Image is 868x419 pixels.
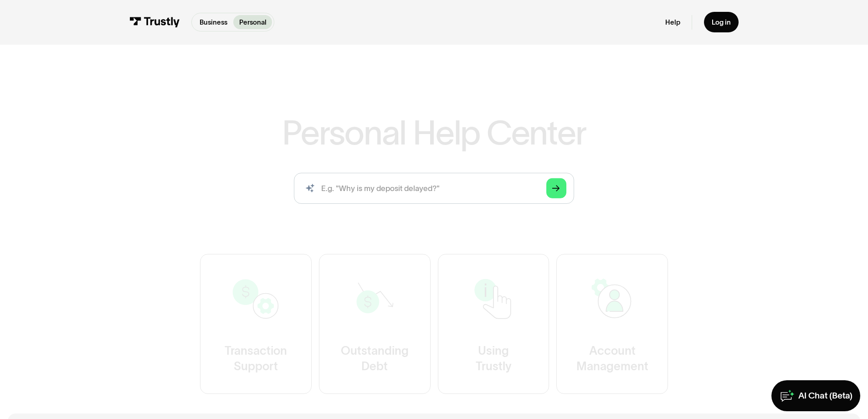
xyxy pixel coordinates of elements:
[771,380,860,411] a: AI Chat (Beta)
[438,254,550,394] a: UsingTrustly
[319,254,431,394] a: OutstandingDebt
[341,343,409,374] div: Outstanding Debt
[294,173,574,204] input: search
[194,15,233,29] a: Business
[704,12,739,32] a: Log in
[239,17,267,27] p: Personal
[665,18,680,26] a: Help
[200,254,312,394] a: TransactionSupport
[225,343,287,374] div: Transaction Support
[200,17,227,27] p: Business
[576,343,648,374] div: Account Management
[798,390,853,402] div: AI Chat (Beta)
[712,18,731,26] div: Log in
[233,15,272,29] a: Personal
[556,254,668,394] a: AccountManagement
[475,343,511,374] div: Using Trustly
[129,17,180,27] img: Trustly Logo
[282,116,586,150] h1: Personal Help Center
